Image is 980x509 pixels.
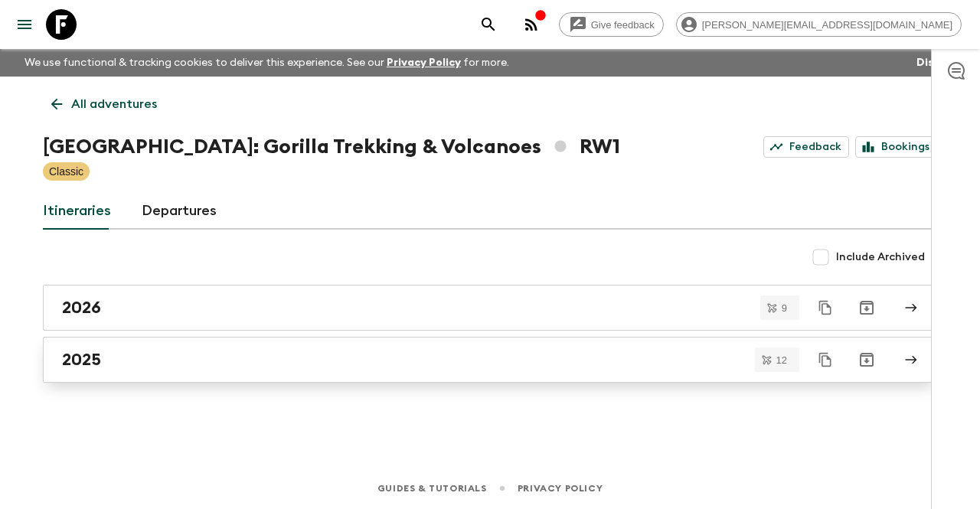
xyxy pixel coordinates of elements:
button: menu [9,9,40,40]
a: Itineraries [43,193,111,230]
a: Give feedback [559,12,664,37]
button: search adventures [473,9,504,40]
button: Duplicate [812,294,839,321]
a: Privacy Policy [518,480,603,497]
span: [PERSON_NAME][EMAIL_ADDRESS][DOMAIN_NAME] [694,19,961,31]
h2: 2026 [62,298,101,318]
button: Duplicate [812,346,839,374]
a: Departures [142,193,217,230]
button: Dismiss [913,52,962,73]
a: Privacy Policy [387,57,461,68]
span: 12 [767,355,796,365]
a: All adventures [43,89,165,119]
span: Give feedback [583,19,663,31]
a: Guides & Tutorials [377,480,487,497]
a: 2026 [43,285,937,331]
a: Feedback [763,136,849,158]
p: We use functional & tracking cookies to deliver this experience. See our for more. [18,49,515,77]
button: Archive [851,292,882,323]
div: [PERSON_NAME][EMAIL_ADDRESS][DOMAIN_NAME] [676,12,962,37]
p: All adventures [71,95,157,113]
h2: 2025 [62,350,101,370]
a: 2025 [43,337,937,383]
a: Bookings [855,136,937,158]
button: Archive [851,344,882,375]
p: Classic [49,164,83,179]
span: Include Archived [836,250,925,265]
h1: [GEOGRAPHIC_DATA]: Gorilla Trekking & Volcanoes RW1 [43,132,620,162]
span: 9 [773,303,796,313]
